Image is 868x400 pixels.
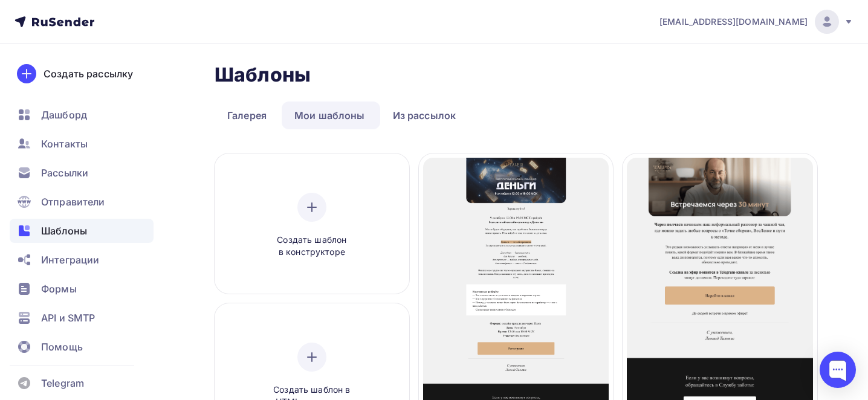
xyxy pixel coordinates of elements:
span: Отправители [41,195,105,209]
span: Дашборд [41,108,87,122]
a: Контакты [10,132,154,156]
span: Шаблоны [41,224,87,238]
a: Дашборд [10,103,154,127]
h2: Шаблоны [215,63,311,87]
a: Из рассылок [380,102,469,129]
a: [EMAIL_ADDRESS][DOMAIN_NAME] [659,10,853,34]
span: Формы [41,282,77,296]
span: Помощь [41,340,83,354]
span: Создать шаблон в конструкторе [254,234,369,259]
a: Рассылки [10,161,154,185]
a: Галерея [215,102,279,129]
a: Мои шаблоны [282,102,378,129]
span: Telegram [41,376,84,390]
a: Формы [10,277,154,301]
div: Создать рассылку [44,66,133,81]
span: Интеграции [41,253,99,267]
span: [EMAIL_ADDRESS][DOMAIN_NAME] [659,16,808,28]
a: Шаблоны [10,219,154,243]
span: API и SMTP [41,311,95,325]
a: Отправители [10,190,154,214]
span: Рассылки [41,166,88,180]
span: Контакты [41,137,88,151]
